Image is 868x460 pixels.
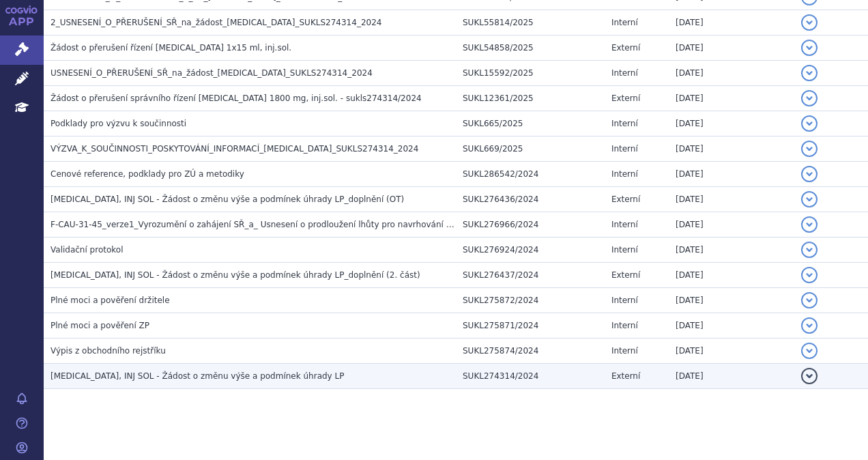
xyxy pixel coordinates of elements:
[456,238,605,263] td: SUKL276924/2024
[611,18,638,27] span: Interní
[801,115,818,132] button: detail
[456,136,605,162] td: SUKL669/2025
[456,86,605,111] td: SUKL12361/2025
[669,187,794,212] td: [DATE]
[801,216,818,233] button: detail
[456,35,605,61] td: SUKL54858/2025
[801,292,818,308] button: detail
[611,220,638,229] span: Interní
[801,343,818,359] button: detail
[611,94,640,103] span: Externí
[669,10,794,35] td: [DATE]
[50,321,149,330] span: Plné moci a pověření ZP
[669,364,794,389] td: [DATE]
[669,61,794,86] td: [DATE]
[801,191,818,207] button: detail
[669,288,794,313] td: [DATE]
[456,339,605,364] td: SUKL275874/2024
[801,65,818,81] button: detail
[801,40,818,56] button: detail
[456,187,605,212] td: SUKL276436/2024
[50,18,381,27] span: 2_USNESENÍ_O_PŘERUŠENÍ_SŘ_na_žádost_DARZALEX_SUKLS274314_2024
[611,245,638,255] span: Interní
[801,90,818,106] button: detail
[801,14,818,31] button: detail
[669,136,794,162] td: [DATE]
[611,144,638,154] span: Interní
[611,371,640,381] span: Externí
[801,317,818,334] button: detail
[456,10,605,35] td: SUKL55814/2025
[50,245,124,255] span: Validační protokol
[456,364,605,389] td: SUKL274314/2024
[611,68,638,78] span: Interní
[611,119,638,128] span: Interní
[669,313,794,339] td: [DATE]
[669,238,794,263] td: [DATE]
[669,339,794,364] td: [DATE]
[456,162,605,187] td: SUKL286542/2024
[669,212,794,238] td: [DATE]
[669,86,794,111] td: [DATE]
[611,321,638,330] span: Interní
[669,35,794,61] td: [DATE]
[669,263,794,288] td: [DATE]
[456,313,605,339] td: SUKL275871/2024
[801,242,818,258] button: detail
[50,68,373,78] span: USNESENÍ_O_PŘERUŠENÍ_SŘ_na_žádost_DARZALEX_SUKLS274314_2024
[801,368,818,384] button: detail
[611,346,638,356] span: Interní
[50,119,186,128] span: Podklady pro výzvu k součinnosti
[611,296,638,305] span: Interní
[801,267,818,283] button: detail
[50,346,166,356] span: Výpis z obchodního rejstříku
[50,94,422,103] span: Žádost o přerušení správního řízení DARZALEX 1800 mg, inj.sol. - sukls274314/2024
[456,61,605,86] td: SUKL15592/2025
[801,141,818,157] button: detail
[50,270,420,280] span: DARZALEX, INJ SOL - Žádost o změnu výše a podmínek úhrady LP_doplnění (2. část)
[456,288,605,313] td: SUKL275872/2024
[456,111,605,136] td: SUKL665/2025
[456,263,605,288] td: SUKL276437/2024
[50,169,244,179] span: Cenové reference, podklady pro ZÚ a metodiky
[50,371,344,381] span: DARZALEX, INJ SOL - Žádost o změnu výše a podmínek úhrady LP
[669,162,794,187] td: [DATE]
[669,111,794,136] td: [DATE]
[456,212,605,238] td: SUKL276966/2024
[50,195,404,204] span: DARZALEX, INJ SOL - Žádost o změnu výše a podmínek úhrady LP_doplnění (OT)
[611,270,640,280] span: Externí
[611,195,640,204] span: Externí
[50,296,170,305] span: Plné moci a pověření držitele
[801,166,818,182] button: detail
[611,169,638,179] span: Interní
[50,43,291,53] span: Žádost o přerušení řízení DARZALEX 1x15 ml, inj.sol.
[611,43,640,53] span: Externí
[50,220,476,229] span: F-CAU-31-45_verze1_Vyrozumění o zahájení SŘ_a_ Usnesení o prodloužení lhůty pro navrhování důkazů
[50,144,418,154] span: VÝZVA_K_SOUČINNOSTI_POSKYTOVÁNÍ_INFORMACÍ_DARZALEX_SUKLS274314_2024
